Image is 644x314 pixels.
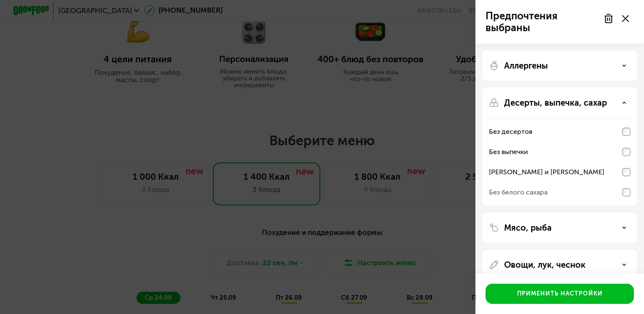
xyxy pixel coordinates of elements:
div: Без выпечки [489,147,528,157]
div: [PERSON_NAME] и [PERSON_NAME] [489,167,604,177]
div: Применить настройки [517,290,603,298]
p: Мясо, рыба [504,223,552,233]
p: Десерты, выпечка, сахар [504,98,607,108]
p: Предпочтения выбраны [486,10,598,34]
button: Применить настройки [486,284,634,304]
p: Аллергены [504,61,548,71]
div: Без белого сахара [489,187,547,197]
p: Овощи, лук, чеснок [504,260,585,270]
div: Без десертов [489,127,532,137]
